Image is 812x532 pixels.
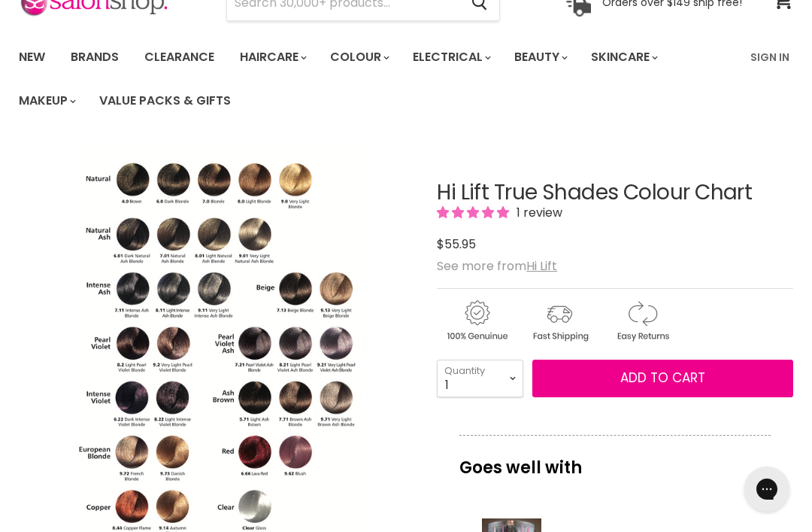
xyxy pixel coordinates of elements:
[437,360,523,397] select: Quantity
[620,369,705,387] span: Add to cart
[580,41,667,73] a: Skincare
[503,41,577,73] a: Beauty
[437,298,517,344] img: genuine.gif
[459,435,771,485] p: Goes well with
[8,41,56,73] a: New
[437,181,793,205] h1: Hi Lift True Shades Colour Chart
[437,204,512,221] span: 5.00 stars
[8,85,85,117] a: Makeup
[741,41,798,73] a: Sign In
[520,298,599,344] img: shipping.gif
[8,35,741,123] ul: Main menu
[229,41,316,73] a: Haircare
[59,41,130,73] a: Brands
[532,360,793,397] button: Add to cart
[88,85,242,117] a: Value Packs & Gifts
[437,236,476,253] span: $55.95
[401,41,500,73] a: Electrical
[319,41,398,73] a: Colour
[512,204,562,221] span: 1 review
[602,298,682,344] img: returns.gif
[526,257,557,275] a: Hi Lift
[133,41,226,73] a: Clearance
[737,461,797,517] iframe: Gorgias live chat messenger
[437,257,557,275] span: See more from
